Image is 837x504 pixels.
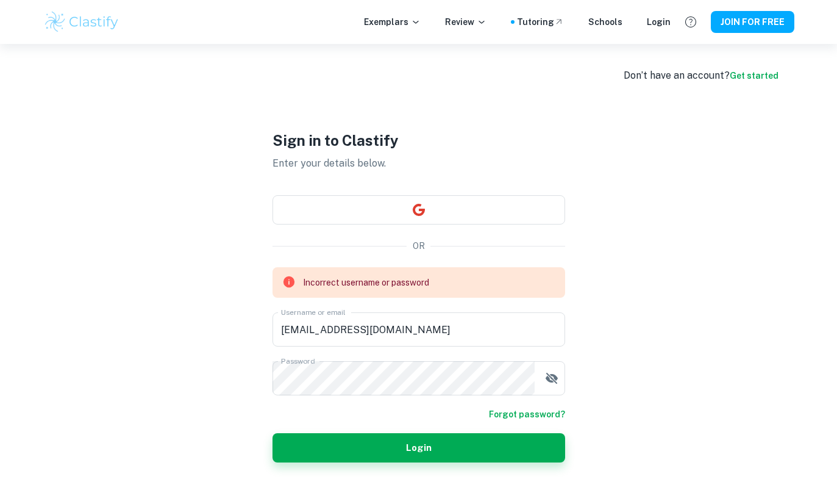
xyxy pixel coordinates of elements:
[680,12,701,32] button: Help and Feedback
[281,307,346,317] label: Username or email
[303,271,429,294] div: Incorrect username or password
[364,15,421,29] p: Exemplars
[711,11,794,33] button: JOIN FOR FREE
[43,10,121,34] img: Clastify logo
[489,408,565,421] a: Forgot password?
[272,129,565,151] h1: Sign in to Clastify
[281,356,315,366] label: Password
[272,156,565,171] p: Enter your details below.
[413,239,425,253] p: OR
[624,68,778,83] div: Don’t have an account?
[647,15,671,29] a: Login
[445,15,486,29] p: Review
[588,15,622,29] a: Schools
[730,71,778,81] a: Get started
[272,433,565,463] button: Login
[517,15,564,29] a: Tutoring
